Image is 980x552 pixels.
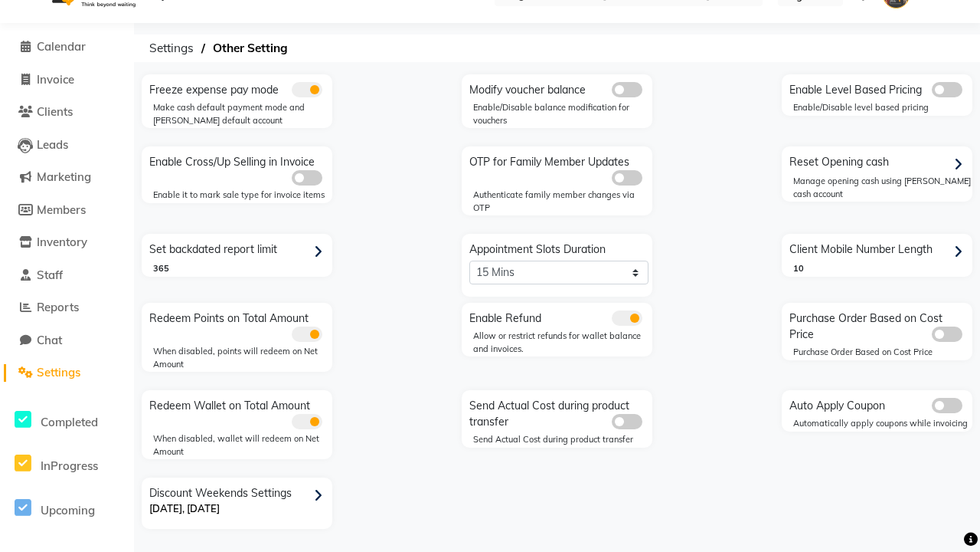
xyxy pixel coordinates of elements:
span: Invoice [37,72,74,87]
div: OTP for Family Member Updates [465,150,652,186]
div: Make cash default payment mode and [PERSON_NAME] default account [153,101,332,127]
div: Auto Apply Coupon [786,394,972,414]
div: Redeem Wallet on Total Amount [145,394,332,429]
div: When disabled, wallet will redeem on Net Amount [153,432,332,458]
div: Enable it to mark sale type for invoice items [153,189,332,202]
span: Settings [142,34,201,62]
div: Authenticate family member changes via OTP [473,189,652,214]
div: 365 [153,262,332,275]
div: Manage opening cash using [PERSON_NAME] cash account [793,175,972,200]
div: Enable/Disable balance modification for vouchers [473,101,652,127]
div: Enable Level Based Pricing [786,78,972,98]
a: Calendar [4,38,130,56]
div: Purchase Order Based on Cost Price [786,307,972,343]
span: InProgress [41,458,98,473]
span: Completed [41,415,98,429]
span: Other Setting [205,34,296,62]
div: Enable Cross/Up Selling in Invoice [145,150,332,186]
a: Settings [4,364,130,382]
span: Calendar [37,39,86,54]
a: Reports [4,299,130,317]
span: Inventory [37,235,87,249]
div: Purchase Order Based on Cost Price [793,346,972,359]
div: Set backdated report limit [145,238,332,262]
span: Staff [37,268,63,282]
span: Marketing [37,169,91,184]
div: Reset Opening cash [786,150,972,175]
div: 10 [793,262,972,275]
div: Redeem Points on Total Amount [145,307,332,342]
div: Automatically apply coupons while invoicing [793,417,972,430]
a: Invoice [4,71,130,89]
span: Leads [37,137,68,152]
div: Appointment Slots Duration [465,238,652,284]
div: Discount Weekends Settings [145,481,332,529]
span: Reports [37,300,79,314]
div: Modify voucher balance [465,78,652,98]
a: Clients [4,103,130,121]
a: Inventory [4,234,130,251]
p: [DATE], [DATE] [149,501,328,517]
div: Allow or restrict refunds for wallet balance and invoices. [473,330,652,355]
span: Upcoming [41,503,95,517]
div: Freeze expense pay mode [145,78,332,98]
span: Settings [37,365,80,379]
div: Client Mobile Number Length [786,238,972,262]
a: Members [4,202,130,219]
span: Members [37,202,86,217]
div: Enable/Disable level based pricing [793,101,972,114]
a: Leads [4,136,130,154]
span: Chat [37,333,62,347]
div: Send Actual Cost during product transfer [473,433,652,446]
div: Send Actual Cost during product transfer [465,394,652,430]
a: Staff [4,267,130,284]
div: When disabled, points will redeem on Net Amount [153,345,332,370]
a: Marketing [4,169,130,186]
a: Chat [4,332,130,350]
div: Enable Refund [465,307,652,327]
span: Clients [37,104,73,119]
